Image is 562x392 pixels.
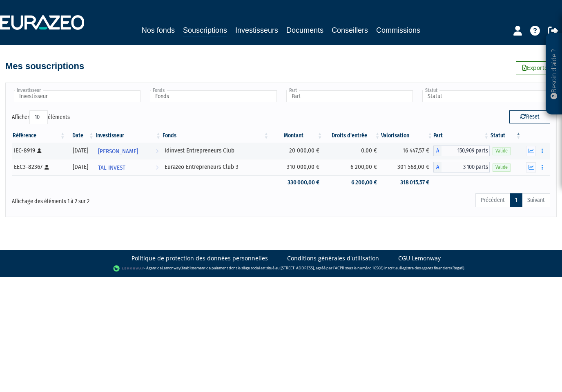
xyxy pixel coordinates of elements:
[156,160,158,175] i: Voir l'investisseur
[398,254,441,262] a: CGU Lemonway
[69,163,92,171] div: [DATE]
[433,162,442,172] span: A
[156,144,158,159] i: Voir l'investisseur
[433,146,490,156] div: A - Idinvest Entrepreneurs Club
[69,146,92,155] div: [DATE]
[381,143,434,159] td: 16 447,57 €
[549,37,559,111] p: Besoin d'aide ?
[95,159,162,175] a: TAL INVEST
[323,159,381,175] td: 6 200,00 €
[433,129,490,143] th: Part: activer pour trier la colonne par ordre croissant
[490,129,522,143] th: Statut : activer pour trier la colonne par ordre d&eacute;croissant
[509,110,550,123] button: Reset
[286,25,323,36] a: Documents
[165,146,267,155] div: Idinvest Entrepreneurs Club
[165,163,267,171] div: Eurazeo Entrepreneurs Club 3
[433,146,442,156] span: A
[493,147,511,155] span: Valide
[510,193,522,207] a: 1
[270,143,323,159] td: 20 000,00 €
[381,159,434,175] td: 301 568,00 €
[270,175,323,190] td: 330 000,00 €
[287,254,379,262] a: Conditions générales d'utilisation
[95,129,162,143] th: Investisseur: activer pour trier la colonne par ordre croissant
[98,144,138,159] span: [PERSON_NAME]
[381,129,434,143] th: Valorisation: activer pour trier la colonne par ordre croissant
[323,143,381,159] td: 0,00 €
[270,159,323,175] td: 310 000,00 €
[162,265,181,271] a: Lemonway
[132,254,268,262] a: Politique de protection des données personnelles
[323,175,381,190] td: 6 200,00 €
[270,129,323,143] th: Montant: activer pour trier la colonne par ordre croissant
[493,164,511,171] span: Valide
[400,265,464,271] a: Registre des agents financiers (Regafi)
[442,146,490,156] span: 150,909 parts
[332,25,368,36] a: Conseillers
[95,143,162,159] a: [PERSON_NAME]
[8,264,554,273] div: - Agent de (établissement de paiement dont le siège social est situé au [STREET_ADDRESS], agréé p...
[323,129,381,143] th: Droits d'entrée: activer pour trier la colonne par ordre croissant
[516,61,557,74] a: Exporter
[381,175,434,190] td: 318 015,57 €
[66,129,95,143] th: Date: activer pour trier la colonne par ordre croissant
[14,146,63,155] div: IEC-8919
[12,129,66,143] th: Référence : activer pour trier la colonne par ordre croissant
[142,25,175,36] a: Nos fonds
[5,61,84,71] h4: Mes souscriptions
[376,25,420,36] a: Commissions
[12,193,229,206] div: Affichage des éléments 1 à 2 sur 2
[113,264,145,273] img: logo-lemonway.png
[98,160,125,175] span: TAL INVEST
[183,25,227,37] a: Souscriptions
[442,162,490,172] span: 3 100 parts
[235,25,278,36] a: Investisseurs
[45,165,49,170] i: [Français] Personne physique
[12,110,70,124] label: Afficher éléments
[433,162,490,172] div: A - Eurazeo Entrepreneurs Club 3
[29,110,48,124] select: Afficheréléments
[37,148,42,153] i: [Français] Personne physique
[162,129,270,143] th: Fonds: activer pour trier la colonne par ordre croissant
[14,163,63,171] div: EEC3-82367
